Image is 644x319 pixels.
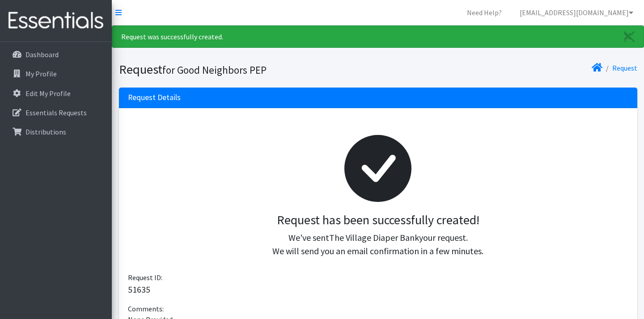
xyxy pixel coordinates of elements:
[128,273,162,282] span: Request ID:
[25,108,87,117] p: Essentials Requests
[4,65,108,83] a: My Profile
[329,232,419,243] span: The Village Diaper Bank
[4,84,108,102] a: Edit My Profile
[25,50,59,59] p: Dashboard
[128,93,181,102] h3: Request Details
[460,4,509,21] a: Need Help?
[135,213,621,228] h3: Request has been successfully created!
[25,89,71,98] p: Edit My Profile
[4,6,108,36] img: HumanEssentials
[25,69,57,78] p: My Profile
[162,63,267,76] small: for Good Neighbors PEP
[25,127,66,136] p: Distributions
[135,231,621,258] p: We've sent your request. We will send you an email confirmation in a few minutes.
[4,123,108,141] a: Distributions
[612,63,637,72] a: Request
[119,62,375,77] h1: Request
[128,304,164,313] span: Comments:
[615,26,644,47] a: Close
[4,46,108,63] a: Dashboard
[112,25,644,48] div: Request was successfully created.
[4,104,108,122] a: Essentials Requests
[513,4,640,21] a: [EMAIL_ADDRESS][DOMAIN_NAME]
[128,283,628,296] p: 51635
